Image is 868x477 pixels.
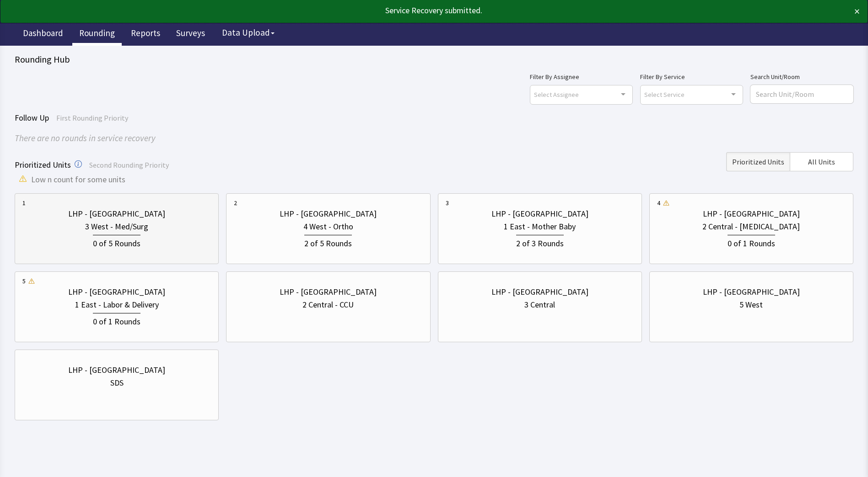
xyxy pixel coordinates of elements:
span: All Units [808,156,835,167]
span: Prioritized Units [15,159,71,170]
div: 1 [22,198,26,207]
div: 5 West [739,298,763,311]
div: LHP - [GEOGRAPHIC_DATA] [280,286,377,298]
div: 2 Central - [MEDICAL_DATA] [702,220,800,233]
span: Select Service [644,89,685,100]
span: Select Assignee [534,89,579,100]
div: LHP - [GEOGRAPHIC_DATA] [280,207,377,220]
div: 0 of 1 Rounds [728,235,775,250]
div: LHP - [GEOGRAPHIC_DATA] [491,286,588,298]
div: 2 of 5 Rounds [304,235,352,250]
div: There are no rounds in service recovery [15,132,853,145]
span: Prioritized Units [732,156,784,167]
div: 0 of 5 Rounds [93,235,140,250]
div: 2 of 3 Rounds [516,235,564,250]
label: Filter By Service [640,71,743,82]
label: Filter By Assignee [530,71,633,82]
button: All Units [790,152,853,171]
div: 5 [22,276,26,286]
a: Dashboard [16,23,70,46]
label: Search Unit/Room [750,71,853,82]
div: 0 of 1 Rounds [93,313,140,328]
a: Rounding [72,23,122,46]
div: Follow Up [15,111,853,124]
div: SDS [110,376,124,389]
div: LHP - [GEOGRAPHIC_DATA] [68,207,165,220]
div: Rounding Hub [15,53,853,66]
div: LHP - [GEOGRAPHIC_DATA] [68,364,165,376]
button: Prioritized Units [726,152,790,171]
div: 3 [446,198,449,207]
div: 4 [657,198,660,207]
a: Surveys [169,23,212,46]
div: LHP - [GEOGRAPHIC_DATA] [68,286,165,298]
div: 1 East - Labor & Delivery [75,298,159,311]
span: Low n count for some units [31,173,125,186]
span: First Rounding Priority [56,113,128,122]
input: Search Unit/Room [750,85,853,103]
div: LHP - [GEOGRAPHIC_DATA] [703,207,800,220]
div: LHP - [GEOGRAPHIC_DATA] [491,207,588,220]
div: Service Recovery submitted. [8,4,775,17]
div: 2 Central - CCU [302,298,354,311]
span: Second Rounding Priority [89,160,169,170]
div: 1 East - Mother Baby [504,220,576,233]
div: 3 Central [524,298,555,311]
div: 2 [234,198,237,207]
a: Reports [124,23,167,46]
div: 3 West - Med/Surg [85,220,148,233]
div: 4 West - Ortho [303,220,353,233]
button: Data Upload [216,24,280,41]
div: LHP - [GEOGRAPHIC_DATA] [703,286,800,298]
button: × [854,4,860,19]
